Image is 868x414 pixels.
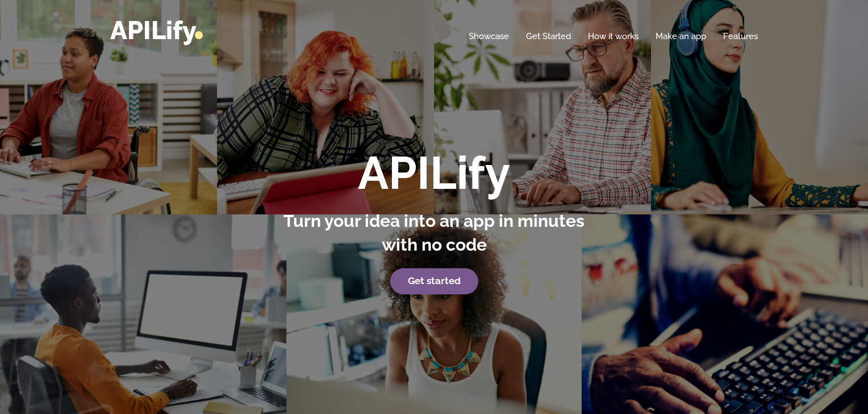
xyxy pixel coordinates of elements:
[469,31,509,42] a: Showcase
[526,31,571,42] a: Get Started
[110,15,203,45] a: APILify
[358,146,510,200] strong: APILify
[588,31,639,42] a: How it works
[390,268,478,294] a: Get started
[408,275,461,286] strong: Get started
[656,31,706,42] a: Make an app
[283,211,585,255] strong: Turn your idea into an app in minutes with no code
[723,31,758,42] a: Features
